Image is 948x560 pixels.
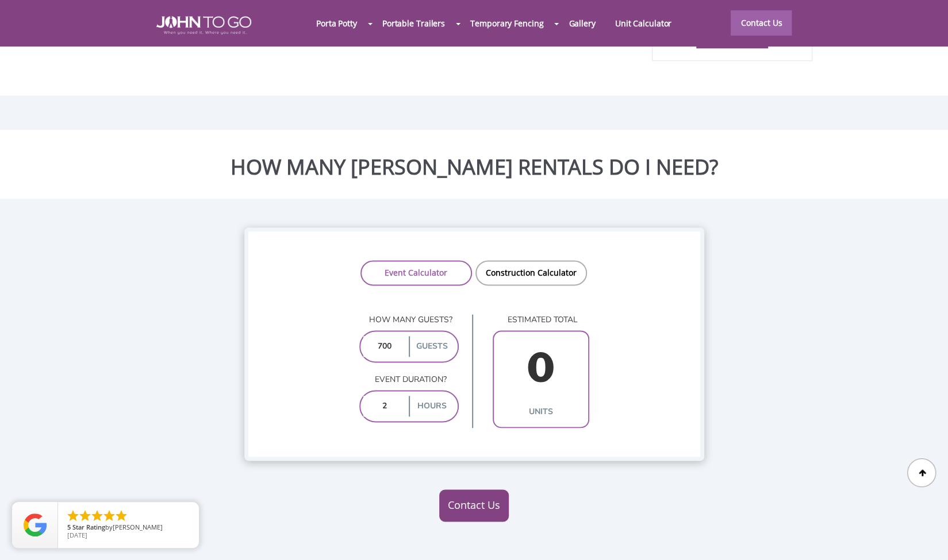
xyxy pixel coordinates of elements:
li:  [102,509,116,523]
img: Review Rating [24,513,47,536]
li:  [66,509,80,523]
a: Contact Us [731,10,792,36]
span: [DATE] [67,531,87,539]
a: Construction Calculator [475,260,587,285]
label: guests [409,336,455,357]
span: 5 [67,523,71,531]
a: Event Calculator [360,260,472,285]
h2: HOW MANY [PERSON_NAME] RENTALS DO I NEED? [9,156,939,179]
li:  [114,509,128,523]
a: Porta Potty [306,11,367,36]
li:  [90,509,104,523]
input: 0 [497,336,585,402]
a: Temporary Fencing [460,11,553,36]
label: hours [409,396,455,416]
p: Event duration? [359,374,459,385]
a: Gallery [559,11,605,36]
p: How many guests? [359,314,459,326]
li:  [78,509,92,523]
input: 0 [363,396,406,416]
label: units [497,401,585,422]
a: Unit Calculator [605,11,682,36]
p: estimated total [493,314,589,326]
span: Star Rating [72,523,105,531]
span: [PERSON_NAME] [113,523,163,531]
img: JOHN to go [156,16,251,34]
a: Contact Us [439,489,509,522]
a: Portable Trailers [373,11,455,36]
span: by [67,524,190,532]
input: 0 [363,336,406,357]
